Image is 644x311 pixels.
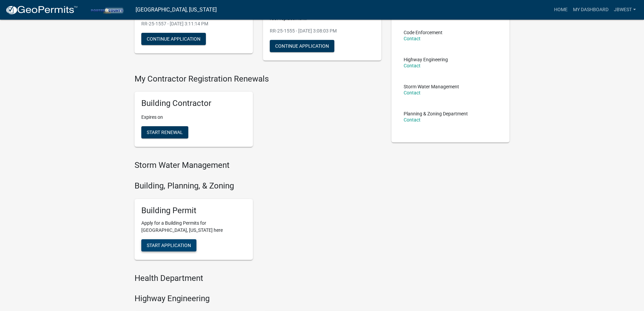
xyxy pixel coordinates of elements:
a: Contact [404,63,421,68]
h4: Health Department [135,273,381,283]
a: [GEOGRAPHIC_DATA], [US_STATE] [136,4,217,16]
p: RR-25-1557 - [DATE] 3:11:14 PM [141,20,246,27]
h4: My Contractor Registration Renewals [135,74,381,84]
a: jbwest [611,3,639,16]
h4: Storm Water Management [135,160,381,170]
button: Continue Application [270,40,334,52]
p: Apply for a Building Permits for [GEOGRAPHIC_DATA], [US_STATE] here [141,220,246,234]
a: My Dashboard [570,3,611,16]
h4: Building, Planning, & Zoning [135,181,381,191]
p: Highway Engineering [404,57,448,62]
button: Start Application [141,239,196,251]
a: Contact [404,90,421,95]
wm-registration-list-section: My Contractor Registration Renewals [135,74,381,153]
img: Porter County, Indiana [83,5,130,14]
a: Contact [404,117,421,123]
h5: Building Permit [141,206,246,216]
a: Contact [404,36,421,41]
p: RR-25-1555 - [DATE] 3:08:03 PM [270,27,375,35]
span: Start Renewal [147,130,183,135]
p: Code Enforcement [404,30,443,35]
button: Continue Application [141,33,206,45]
h4: Highway Engineering [135,294,381,304]
p: Storm Water Management [404,84,459,89]
h5: Building Contractor [141,98,246,108]
button: Start Renewal [141,126,188,138]
span: Start Application [147,242,191,248]
p: Planning & Zoning Department [404,111,468,116]
a: Home [551,3,570,16]
p: Expires on [141,114,246,121]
